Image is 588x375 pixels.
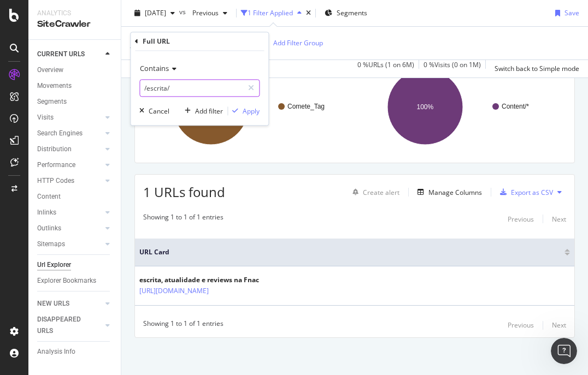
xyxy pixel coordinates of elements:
[17,26,138,37] div: Did that answer your question?
[320,4,372,22] button: Segments
[508,319,534,332] button: Previous
[9,20,146,44] div: Did that answer your question?
[130,4,179,22] button: [DATE]
[357,60,414,78] div: 0 % URLs ( 1 on 6M )
[37,298,102,309] a: NEW URLS
[37,80,72,92] div: Movements
[37,207,56,218] div: Inlinks
[37,96,113,108] a: Segments
[348,183,399,201] button: Create alert
[565,8,579,17] div: Save
[511,188,553,197] div: Export as CSV
[243,106,260,116] div: Apply
[551,338,577,364] iframe: Intercom live chat
[273,38,323,47] div: Add Filter Group
[188,8,219,17] span: Previous
[17,232,187,241] b: Method 2: Use the Orphan URLs Report
[139,247,562,257] span: URL Card
[37,159,102,171] a: Performance
[248,8,293,17] div: 1 Filter Applied
[37,223,61,234] div: Outlinks
[37,259,113,271] a: Url Explorer
[37,80,113,92] a: Movements
[357,59,562,154] svg: A chart.
[37,346,113,358] a: Analysis Info
[9,20,210,52] div: Customer Support says…
[37,144,72,155] div: Distribution
[552,215,566,224] div: Next
[37,175,74,187] div: HTTP Codes
[39,52,210,86] div: but can i do that with a group of urls simultaneously?
[7,4,28,25] button: go back
[37,96,67,108] div: Segments
[37,275,113,287] a: Explorer Bookmarks
[37,239,65,250] div: Sitemaps
[37,346,75,358] div: Analysis Info
[37,191,61,203] div: Content
[20,218,28,227] a: Source reference 10021739:
[139,285,209,296] a: [URL][DOMAIN_NAME]
[37,49,85,60] div: CURRENT URLS
[31,6,49,23] img: Profile image for Customer Support
[258,37,323,50] button: Add Filter Group
[37,144,102,155] a: Distribution
[37,175,102,187] a: HTTP Codes
[143,319,224,332] div: Showing 1 to 1 of 1 entries
[428,188,482,197] div: Manage Columns
[48,58,201,80] div: but can i do that with a group of urls simultaneously?
[143,183,225,201] span: 1 URLs found
[37,298,69,309] div: NEW URLS
[37,275,96,287] div: Explorer Bookmarks
[37,128,83,139] div: Search Engines
[37,207,102,218] a: Inlinks
[552,319,566,332] button: Next
[37,314,92,337] div: DISAPPEARED URLS
[17,102,201,134] div: Yes! You can check multiple URLs simultaneously for orphan status and internal linking paths. Her...
[508,212,534,225] button: Previous
[37,64,113,76] a: Overview
[508,215,534,224] div: Previous
[143,59,348,154] div: A chart.
[140,64,169,74] span: Contains
[149,106,169,116] div: Cancel
[37,49,102,60] a: CURRENT URLS
[495,64,579,73] div: Switch back to Simple mode
[287,103,325,110] text: Comete_Tag
[188,4,232,22] button: Previous
[37,9,112,18] div: Analytics
[363,188,399,197] div: Create alert
[37,191,113,203] a: Content
[306,10,311,16] div: times
[337,8,367,17] span: Segments
[180,106,223,117] button: Add filter
[37,128,102,139] a: Search Engines
[53,5,132,14] h1: Customer Support
[37,223,102,234] a: Outlinks
[496,183,553,201] button: Export as CSV
[17,166,201,226] div: Navigate to SiteCrawler > URL Explorer and add multiple "Destination - Full URL" filters for each...
[143,37,170,46] div: Full URL
[135,106,169,117] button: Cancel
[413,186,482,199] button: Manage Columns
[551,4,579,22] button: Save
[37,112,54,123] div: Visits
[490,60,579,78] button: Switch back to Simple mode
[195,106,223,116] div: Add filter
[192,4,211,24] div: Close
[139,275,259,285] div: escrita, atualidade e reviews na Fnac
[37,18,112,31] div: SiteCrawler
[145,8,166,17] span: 2025 Aug. 31st
[424,60,481,78] div: 0 % Visits ( 0 on 1M )
[17,248,201,323] div: Access the Orphan URLs report through SiteCrawler > Visits Report. This shows up to 1,000 URLs th...
[143,212,224,225] div: Showing 1 to 1 of 1 entries
[37,239,102,250] a: Sitemaps
[417,103,434,111] text: 100%
[179,7,188,16] span: vs
[552,212,566,225] button: Next
[228,106,260,117] button: Apply
[552,320,566,330] div: Next
[37,159,75,171] div: Performance
[37,64,63,76] div: Overview
[37,112,102,123] a: Visits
